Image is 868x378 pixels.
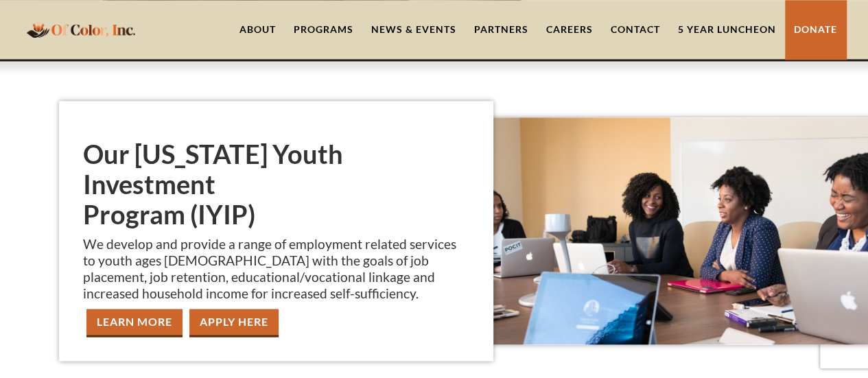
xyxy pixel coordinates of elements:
[189,309,279,337] a: apply Here
[86,309,183,337] a: Learn More
[83,236,469,302] p: We develop and provide a range of employment related services to youth ages [DEMOGRAPHIC_DATA] wi...
[294,23,353,36] div: Programs
[83,139,469,229] h1: Our [US_STATE] Youth Investment Program (IYIP)
[23,13,139,45] a: home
